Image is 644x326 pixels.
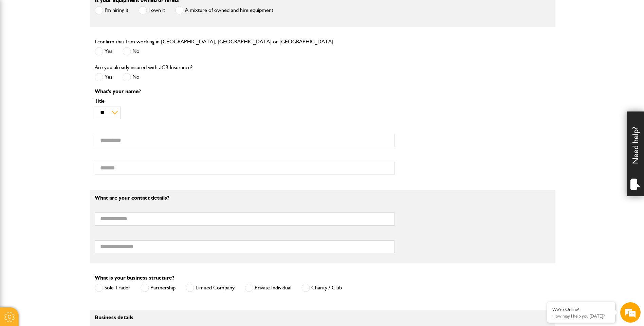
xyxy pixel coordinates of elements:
p: What are your contact details? [95,195,394,201]
input: Enter your last name [9,63,124,78]
input: Enter your phone number [9,103,124,118]
label: I own it [139,6,165,15]
p: How may I help you today? [552,313,610,319]
label: No [123,47,140,56]
label: Limited Company [186,284,235,292]
p: Business details [95,315,394,320]
img: d_20077148190_company_1631870298795_20077148190 [12,38,29,47]
p: What's your name? [95,89,394,94]
label: Partnership [141,284,176,292]
label: What is your business structure? [95,275,174,281]
label: Yes [95,73,112,81]
label: Yes [95,47,112,56]
div: Need help? [627,111,644,196]
div: We're Online! [552,307,610,312]
label: No [123,73,140,81]
label: Charity / Club [301,284,342,292]
div: Minimize live chat window [111,3,128,20]
div: Chat with us now [35,38,114,47]
label: I'm hiring it [95,6,128,15]
label: Are you already insured with JCB Insurance? [95,65,192,70]
input: Enter your email address [9,83,124,98]
label: Sole Trader [95,284,130,292]
label: A mixture of owned and hire equipment [175,6,273,15]
em: Start Chat [92,209,123,218]
label: Title [95,98,394,104]
textarea: Type your message and hit 'Enter' [9,123,124,203]
label: I confirm that I am working in [GEOGRAPHIC_DATA], [GEOGRAPHIC_DATA] or [GEOGRAPHIC_DATA] [95,39,333,44]
label: Private Individual [245,284,291,292]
